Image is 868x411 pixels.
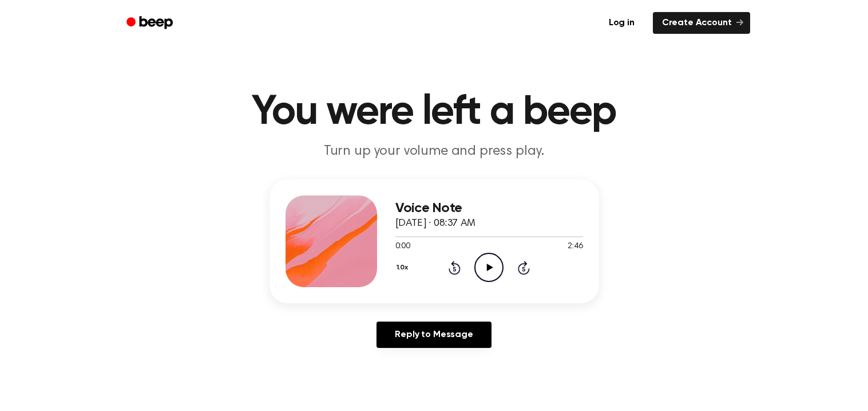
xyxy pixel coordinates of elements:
[215,142,654,161] p: Turn up your volume and press play.
[376,322,491,348] a: Reply to Message
[395,241,410,253] span: 0:00
[118,12,183,34] a: Beep
[568,241,582,253] span: 2:46
[395,258,413,277] button: 1.0x
[141,92,727,133] h1: You were left a beep
[597,10,646,36] a: Log in
[395,201,583,216] h3: Voice Note
[395,218,475,229] span: [DATE] · 08:37 AM
[653,12,750,34] a: Create Account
